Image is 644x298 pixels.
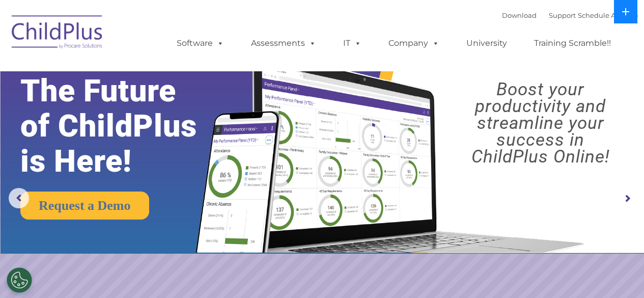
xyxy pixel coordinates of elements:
font: | [502,11,638,19]
a: IT [333,33,372,53]
a: Software [166,33,234,53]
span: Phone number [142,109,185,117]
a: Assessments [241,33,326,53]
rs-layer: Boost your productivity and streamline your success in ChildPlus Online! [445,81,636,165]
span: Last name [142,67,173,75]
a: Company [378,33,450,53]
a: Schedule A Demo [578,11,638,19]
a: Request a Demo [20,192,149,220]
a: Download [502,11,537,19]
a: University [456,33,517,53]
a: Training Scramble!! [524,33,621,53]
rs-layer: The Future of ChildPlus is Here! [20,73,226,179]
button: Cookies Settings [7,267,32,293]
a: Support [549,11,576,19]
img: ChildPlus by Procare Solutions [7,8,108,59]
